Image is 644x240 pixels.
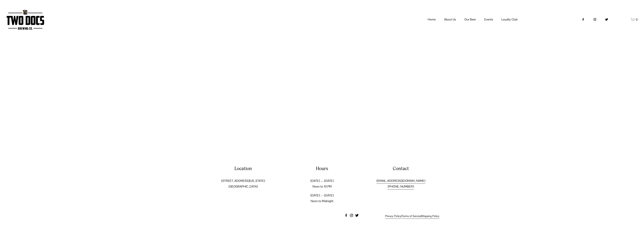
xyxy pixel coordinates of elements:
a: Facebook [581,18,585,21]
a: Privacy Policy [385,214,401,219]
p: [STREET_ADDRESS][US_STATE] [GEOGRAPHIC_DATA] [205,178,282,189]
p: | | [372,214,439,219]
a: folder dropdown [464,16,476,23]
a: Terms of Service [402,214,421,219]
a: instagram-unauth [593,18,597,21]
h4: Location [205,165,282,172]
a: folder dropdown [484,16,493,23]
span: 0 [636,18,638,21]
a: Shipping Policy [421,214,439,219]
a: folder dropdown [444,16,456,23]
a: Home [428,16,436,23]
a: twitter-unauth [355,214,359,217]
h4: Contact [362,165,439,172]
a: [EMAIL_ADDRESS][DOMAIN_NAME] [377,178,425,184]
a: folder dropdown [501,16,518,23]
span: Our Beer [464,17,476,22]
a: [PHONE_NUMBER] [388,184,414,189]
span: Loyalty Club [501,17,518,22]
a: instagram-unauth [350,214,353,217]
a: Facebook [344,214,348,217]
span: Events [484,17,493,22]
span: About Us [444,17,456,22]
h4: Hours [283,165,360,172]
img: Two Docs Brewing Co. [6,9,44,30]
p: [DATE] — [DATE] Noon to Midnight [283,193,360,204]
p: [DATE] — [DATE] Noon to 10 PM [283,178,360,189]
a: twitter-unauth [605,18,608,21]
a: 0 [631,17,638,22]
